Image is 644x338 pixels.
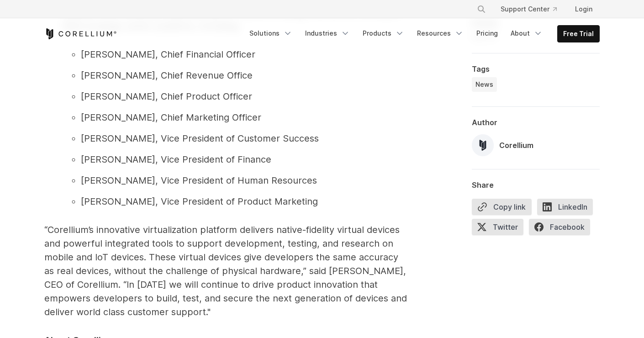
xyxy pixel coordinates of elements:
[81,112,261,123] span: [PERSON_NAME], Chief Marketing Officer
[244,25,298,42] a: Solutions
[472,118,600,127] div: Author
[505,25,548,42] a: About
[472,219,529,239] a: Twitter
[529,219,596,239] a: Facebook
[244,25,600,42] div: Navigation Menu
[493,1,564,17] a: Support Center
[412,25,469,42] a: Resources
[44,224,407,317] span: “Corellium’s innovative virtualization platform delivers native-fidelity virtual devices and powe...
[499,140,533,151] div: Corellium
[81,154,271,165] span: [PERSON_NAME], Vice President of Finance
[300,25,355,42] a: Industries
[472,134,494,156] img: Corellium
[475,80,493,89] span: News
[472,199,532,215] button: Copy link
[81,91,252,102] span: [PERSON_NAME], Chief Product Officer
[81,70,253,81] span: [PERSON_NAME], Chief Revenue Office
[472,77,497,92] a: News
[473,1,490,17] button: Search
[81,133,319,144] span: [PERSON_NAME], Vice President of Customer Success
[472,219,523,235] span: Twitter
[81,175,317,186] span: [PERSON_NAME], Vice President of Human Resources
[537,199,598,219] a: LinkedIn
[466,1,600,17] div: Navigation Menu
[472,180,600,190] div: Share
[357,25,410,42] a: Products
[472,64,600,74] div: Tags
[568,1,600,17] a: Login
[44,28,117,39] a: Corellium Home
[471,25,503,42] a: Pricing
[529,219,590,235] span: Facebook
[558,26,599,42] a: Free Trial
[81,49,255,60] span: [PERSON_NAME], Chief Financial Officer
[81,196,318,207] span: [PERSON_NAME], Vice President of Product Marketing
[537,199,593,215] span: LinkedIn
